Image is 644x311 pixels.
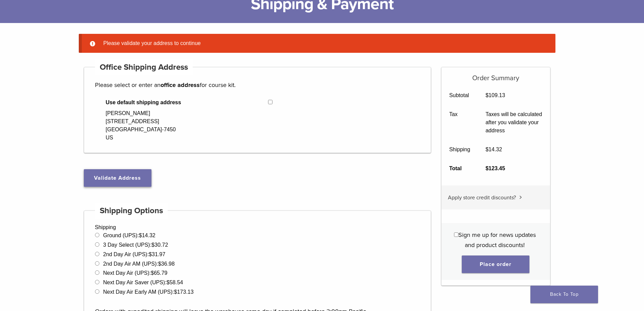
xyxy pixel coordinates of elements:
[485,165,488,171] span: $
[478,105,550,140] td: Taxes will be calculated after you validate your address
[106,109,176,142] div: [PERSON_NAME] [STREET_ADDRESS] [GEOGRAPHIC_DATA]-7450 US
[95,59,193,75] h4: Office Shipping Address
[448,194,516,201] span: Apply store credit discounts?
[106,98,268,107] span: Use default shipping address
[149,251,152,257] span: $
[95,203,168,219] h4: Shipping Options
[174,289,194,295] bdi: 173.13
[167,280,170,285] span: $
[485,147,488,152] span: $
[151,242,168,248] bdi: 30.72
[442,140,478,159] th: Shipping
[103,242,168,248] label: 3 Day Select (UPS):
[95,80,420,90] p: Please select or enter an for course kit.
[158,261,175,267] bdi: 36.98
[458,231,536,249] span: Sign me up for news updates and product discounts!
[151,242,154,248] span: $
[103,251,165,257] label: 2nd Day Air (UPS):
[485,92,505,98] bdi: 109.13
[151,270,167,276] bdi: 65.79
[442,159,478,178] th: Total
[454,232,458,237] input: Sign me up for news updates and product discounts!
[149,251,165,257] bdi: 31.97
[442,67,550,82] h5: Order Summary
[103,261,175,267] label: 2nd Day Air AM (UPS):
[485,165,505,171] bdi: 123.45
[158,261,161,267] span: $
[442,86,478,105] th: Subtotal
[442,105,478,140] th: Tax
[151,270,154,276] span: $
[462,256,529,273] button: Place order
[139,232,142,238] span: $
[101,39,545,47] li: Please validate your address to continue
[103,270,167,276] label: Next Day Air (UPS):
[167,280,183,285] bdi: 58.54
[161,81,200,89] strong: office address
[103,289,194,295] label: Next Day Air Early AM (UPS):
[103,280,183,285] label: Next Day Air Saver (UPS):
[530,286,598,303] a: Back To Top
[485,92,488,98] span: $
[485,147,502,152] bdi: 14.32
[139,232,156,238] bdi: 14.32
[519,196,522,199] img: caret.svg
[174,289,177,295] span: $
[84,169,151,187] button: Validate Address
[103,232,156,238] label: Ground (UPS):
